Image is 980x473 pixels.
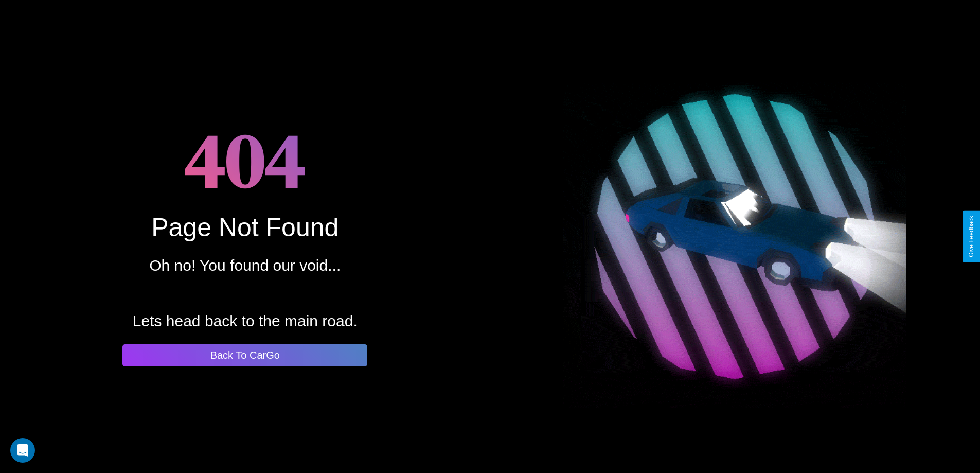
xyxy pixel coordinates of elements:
img: spinning car [563,65,906,408]
div: Page Not Found [151,213,338,242]
h1: 404 [184,107,306,213]
button: Back To CarGo [122,344,367,366]
div: Give Feedback [968,216,975,257]
div: Open Intercom Messenger [10,438,35,463]
p: Oh no! You found our void... Lets head back to the main road. [133,252,358,335]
